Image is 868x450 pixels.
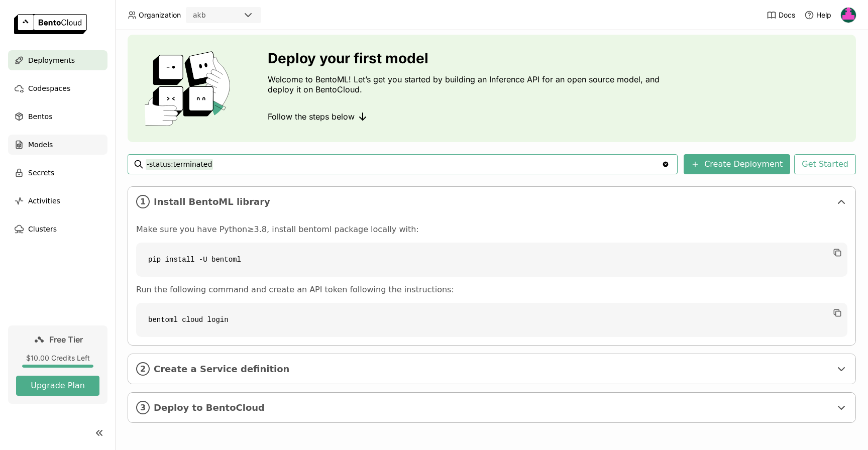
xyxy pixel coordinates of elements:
img: cover onboarding [136,51,244,126]
span: Activities [28,195,60,207]
span: Free Tier [49,334,83,345]
a: Secrets [8,163,107,183]
a: Clusters [8,219,107,239]
code: bentoml cloud login [136,303,847,337]
span: Create a Service definition [154,364,831,375]
a: Bentos [8,106,107,127]
a: Free Tier$10.00 Credits LeftUpgrade Plan [8,325,107,404]
div: Help [804,10,831,20]
input: Search [146,156,662,172]
input: Selected akb. [207,11,208,21]
span: Deploy to BentoCloud [154,402,831,413]
span: Bentos [28,110,52,123]
span: Install BentoML library [154,196,831,207]
i: 2 [136,362,150,376]
span: Codespaces [28,82,70,94]
button: Get Started [794,154,856,174]
a: Docs [767,10,795,20]
div: 1Install BentoML library [128,187,855,216]
span: Follow the steps below [268,111,355,122]
a: Models [8,135,107,155]
i: 1 [136,195,150,208]
a: Activities [8,191,107,211]
p: Run the following command and create an API token following the instructions: [136,285,847,295]
p: Welcome to BentoML! Let’s get you started by building an Inference API for an open source model, ... [268,74,665,94]
span: Organization [139,11,181,20]
p: Make sure you have Python≥3.8, install bentoml package locally with: [136,224,847,235]
code: pip install -U bentoml [136,243,847,277]
span: Help [816,11,831,20]
button: Create Deployment [684,154,790,174]
img: Murat Çakar [841,8,856,23]
div: $10.00 Credits Left [16,354,99,363]
button: Upgrade Plan [16,376,99,396]
span: Models [28,139,53,151]
svg: Clear value [662,160,670,168]
div: akb [193,10,206,20]
a: Codespaces [8,78,107,98]
span: Secrets [28,167,54,179]
div: 2Create a Service definition [128,354,855,384]
span: Clusters [28,223,57,235]
span: Docs [779,11,795,20]
h3: Deploy your first model [268,50,665,66]
a: Deployments [8,50,107,70]
span: Deployments [28,54,75,66]
div: 3Deploy to BentoCloud [128,393,855,422]
i: 3 [136,401,150,414]
img: logo [14,14,87,34]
